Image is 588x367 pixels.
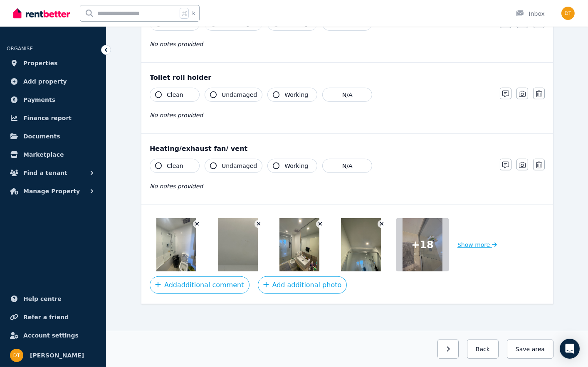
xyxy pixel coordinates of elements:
a: Add property [7,73,99,90]
button: Clean [150,159,200,173]
img: IMG_3630.jpeg [279,218,319,271]
button: Find a tenant [7,165,99,181]
a: Properties [7,55,99,71]
span: Add property [23,76,67,86]
button: Working [267,159,317,173]
div: Open Intercom Messenger [560,339,580,359]
span: Manage Property [23,186,80,196]
span: Finance report [23,113,72,123]
span: Working [284,162,308,170]
button: Add additional photo [258,276,347,294]
span: No notes provided [150,183,203,190]
span: Marketplace [23,150,64,160]
img: IMG_3650.jpeg [156,218,196,271]
button: N/A [322,88,372,102]
button: Clean [150,88,200,102]
div: Inbox [516,10,545,18]
span: Find a tenant [23,168,67,178]
a: Account settings [7,327,99,344]
img: IMG_3638.jpeg [341,218,381,271]
img: Kevin Mok [561,7,575,20]
span: Account settings [23,330,79,340]
a: Help centre [7,291,99,307]
button: Undamaged [205,88,262,102]
span: Help centre [23,294,62,304]
span: k [192,10,195,17]
span: Properties [23,58,58,68]
div: Heating/exhaust fan/ vent [150,144,545,154]
a: Payments [7,91,99,108]
span: Payments [23,95,55,105]
div: Toilet roll holder [150,73,545,83]
button: Working [267,88,317,102]
button: Undamaged [205,159,262,173]
img: IMG_3643.jpeg [218,218,258,271]
span: Clean [167,162,183,170]
a: Finance report [7,110,99,126]
span: Working [284,91,308,99]
img: Kevin Mok [10,349,23,362]
span: Undamaged [222,162,257,170]
span: Clean [167,91,183,99]
span: [PERSON_NAME] [30,350,84,360]
button: Manage Property [7,183,99,200]
a: Documents [7,128,99,145]
span: Refer a friend [23,312,69,322]
span: area [532,345,545,353]
span: ORGANISE [7,46,33,52]
span: No notes provided [150,112,203,118]
span: Documents [23,131,60,141]
span: Undamaged [222,91,257,99]
a: Refer a friend [7,309,99,325]
button: Save area [507,340,553,359]
button: Show more [457,218,497,271]
button: Back [467,340,499,359]
button: N/A [322,159,372,173]
span: No notes provided [150,41,203,47]
button: Addadditional comment [150,276,250,294]
a: Marketplace [7,146,99,163]
img: RentBetter [13,7,70,20]
span: + 18 [411,238,434,251]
